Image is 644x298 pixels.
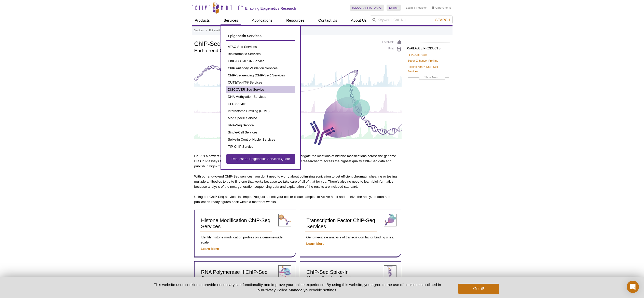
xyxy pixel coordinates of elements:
[192,16,213,25] a: Products
[226,100,295,107] a: Hi-C Service
[226,79,295,86] a: CUT&Tag-IT® Services
[226,65,295,72] a: ChIP Antibody Validation Services
[305,235,396,240] p: Genome-scale analysis of transcription factor binding sites.
[278,265,291,278] img: RNA pol II ChIP-Seq
[278,214,291,226] img: histone modification ChIP-Seq
[226,107,295,115] a: Interactome Profiling (RIME)
[226,50,295,58] a: Bioinformatic Services
[201,218,270,229] span: Histone Modification ChIP-Seq Services
[416,6,427,9] a: Register
[194,154,402,169] p: ChIP is a powerful method to study protein-DNA interactions and to investigate the locations of h...
[200,235,291,245] p: Identify histone modification profiles on a genome-wide scale.
[226,115,295,122] a: Mod Spec® Service
[226,43,295,50] a: ATAC-Seq Services
[226,86,295,93] a: DISCOVER-Seq Service
[435,18,450,22] span: Search
[432,6,434,9] img: Your Cart
[408,75,449,81] a: Show More
[226,154,295,164] a: Request an Epigenetics Services Quote
[209,28,231,33] a: Epigenetic Services
[407,43,450,52] h2: AVAILABLE PRODUCTS
[384,265,396,278] img: ChIP-Seq spike-in normalization
[432,5,453,11] li: (0 items)
[194,28,204,33] a: Services
[228,34,262,38] span: Epigenetic Services
[245,6,296,11] h2: Enabling Epigenetics Research
[221,16,241,25] a: Services
[145,282,450,293] p: This website uses cookies to provide necessary site functionality and improve your online experie...
[305,267,378,284] a: ChIP-Seq Spike-In Normalization Services
[370,16,453,24] input: Keyword, Cat. No.
[263,288,286,292] a: Privacy Policy
[226,122,295,129] a: RNA-Seq Service
[311,288,336,292] button: cookie settings
[382,39,402,45] a: Feedback
[315,16,340,25] a: Contact Us
[226,58,295,65] a: ChIC/CUT&RUN Service
[432,6,441,9] a: Cart
[305,215,378,232] a: Transcription Factor ChIP-Seq Services
[627,281,639,293] div: Open Intercom Messenger
[434,18,451,22] button: Search
[194,39,377,47] h1: ChIP-Sequencing (ChIP-Seq) Services
[206,29,207,32] li: »
[306,242,324,246] a: Learn More
[384,214,396,226] img: transcription factor ChIP-Seq
[194,48,377,53] h2: End-to-end ChIP-Seq services
[200,267,272,284] a: RNA Polymerase II ChIP-Seq Services
[307,218,375,229] span: Transcription Factor ChIP-Seq Services
[307,269,359,281] span: ChIP-Seq Spike-In Normalization Services
[408,64,449,74] a: HistonePath™ ChIP-Seq Services
[194,62,402,147] img: ChIP-Seq Services
[201,247,219,251] a: Learn More
[408,52,427,57] a: FFPE ChIP-Seq
[226,93,295,100] a: DNA Methylation Services
[458,284,499,294] button: Got it!
[226,143,295,150] a: TIP-ChIP Service
[194,174,402,189] p: With our end-to-end ChIP-Seq services, you don’t need to worry about optimizing sonication to get...
[406,6,413,9] a: Login
[414,5,415,11] li: |
[382,46,402,52] a: Print
[226,129,295,136] a: Single-Cell Services
[350,5,384,11] a: [GEOGRAPHIC_DATA]
[226,136,295,143] a: Spike-in Control Nuclei Services
[226,31,295,41] a: Epigenetic Services
[226,72,295,79] a: ChIP-Sequencing (ChIP-Seq) Services
[387,5,401,11] a: English
[200,215,272,232] a: Histone Modification ChIP-Seq Services
[249,16,276,25] a: Applications
[408,58,439,63] a: Super-Enhancer Profiling
[283,16,308,25] a: Resources
[201,269,268,281] span: RNA Polymerase II ChIP-Seq Services
[194,194,402,205] p: Using our ChIP-Seq services is simple. You just submit your cell or tissue samples to Active Moti...
[348,16,370,25] a: About Us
